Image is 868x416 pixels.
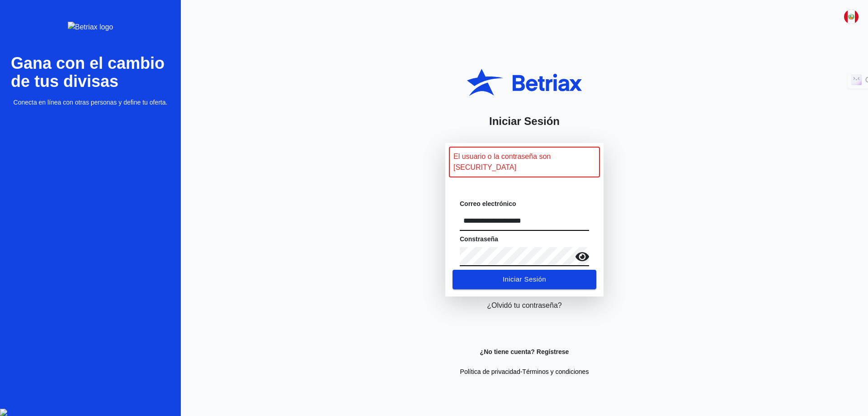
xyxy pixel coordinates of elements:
[460,368,520,375] a: Política de privacidad
[68,22,113,33] img: Betriax logo
[503,273,546,285] span: Iniciar Sesión
[460,199,516,208] label: Correo electrónico
[460,367,589,376] p: -
[11,54,170,91] h3: Gana con el cambio de tus divisas
[14,98,168,107] span: Conecta en línea con otras personas y define tu oferta.
[522,368,589,375] a: Términos y condiciones
[489,114,560,129] h1: Iniciar Sesión
[460,234,498,244] label: Constraseña
[453,151,595,173] p: El usuario o la contraseña son [SECURITY_DATA]
[453,270,596,289] button: Iniciar Sesión
[844,10,859,24] img: svg%3e
[480,347,569,356] a: ¿No tiene cuenta? Regístrese
[487,300,561,311] a: ¿Olvidó tu contraseña?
